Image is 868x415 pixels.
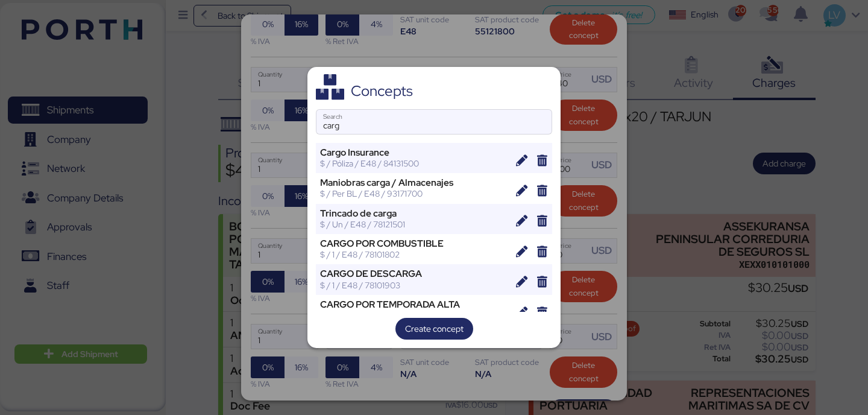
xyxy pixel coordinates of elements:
div: CARGO POR TEMPORADA ALTA [320,299,508,310]
div: CARGO DE DESCARGA [320,268,508,279]
div: $ / 1 / E48 / 78101903 [320,310,508,321]
div: Trincado de carga [320,208,508,219]
div: $ / Per BL / E48 / 93171700 [320,188,508,199]
button: Create concept [395,318,473,340]
div: $ / Póliza / E48 / 84131500 [320,158,508,169]
div: $ / 1 / E48 / 78101802 [320,249,508,260]
div: CARGO POR COMBUSTIBLE [320,238,508,249]
div: Concepts [351,86,413,97]
div: $ / 1 / E48 / 78101903 [320,280,508,291]
span: Create concept [405,322,464,336]
div: $ / Un / E48 / 78121501 [320,219,508,230]
div: Cargo Insurance [320,147,508,158]
div: Maniobras carga / Almacenajes [320,177,508,188]
input: Search [316,110,552,134]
